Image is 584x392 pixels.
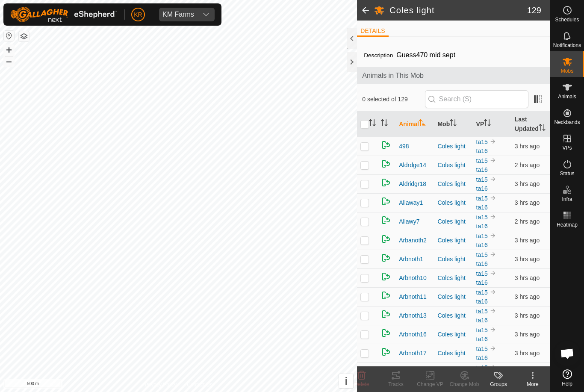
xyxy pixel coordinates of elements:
[447,380,481,388] div: Change Mob
[162,11,194,18] div: KM Farms
[381,253,391,263] img: returning on
[490,213,496,220] img: to
[515,256,540,262] span: 15 Sep 2025 at 4:21 pm
[515,274,540,281] span: 15 Sep 2025 at 4:21 pm
[4,45,14,55] button: +
[399,217,419,226] span: Allawy7
[399,198,423,207] span: Allaway1
[198,8,215,21] div: dropdown trigger
[413,380,447,388] div: Change VP
[437,180,469,189] div: Coles light
[381,328,391,338] img: returning on
[425,90,528,108] input: Search (S)
[381,121,388,127] p-sorticon: Activate to sort
[490,157,496,164] img: to
[381,177,391,188] img: returning on
[4,56,14,66] button: –
[399,180,426,189] span: Aldridgr18
[354,381,369,387] span: Delete
[476,147,488,154] a: ta16
[476,214,488,221] a: ta15
[437,330,469,339] div: Coles light
[339,374,353,388] button: i
[476,157,488,164] a: ta15
[381,271,391,282] img: returning on
[476,279,488,286] a: ta16
[187,381,212,389] a: Contact Us
[159,8,198,21] span: KM Farms
[399,349,427,358] span: Arbnoth17
[345,375,348,387] span: i
[134,10,142,19] span: KR
[381,347,391,357] img: returning on
[145,381,177,389] a: Privacy Policy
[364,52,393,59] label: Description
[399,142,409,151] span: 498
[476,176,488,183] a: ta15
[515,162,540,168] span: 15 Sep 2025 at 4:33 pm
[10,7,117,22] img: Gallagher Logo
[381,159,391,169] img: returning on
[484,121,491,127] p-sorticon: Activate to sort
[476,364,488,371] a: ta15
[476,223,488,230] a: ta16
[434,112,472,137] th: Mob
[515,331,540,338] span: 15 Sep 2025 at 4:21 pm
[437,311,469,320] div: Coles light
[476,354,488,361] a: ta16
[476,336,488,342] a: ta16
[393,48,459,62] span: Guess470 mid sept
[490,345,496,352] img: to
[437,349,469,358] div: Coles light
[362,71,545,81] span: Animals in This Mob
[515,237,540,244] span: 15 Sep 2025 at 4:21 pm
[539,125,546,132] p-sorticon: Activate to sort
[555,17,579,22] span: Schedules
[437,255,469,264] div: Coles light
[476,289,488,296] a: ta15
[560,171,574,176] span: Status
[554,120,580,125] span: Neckbands
[381,234,391,244] img: returning on
[476,204,488,211] a: ta16
[476,166,488,173] a: ta16
[562,381,572,386] span: Help
[473,112,511,137] th: VP
[490,232,496,239] img: to
[395,112,434,137] th: Animal
[557,222,578,227] span: Heatmap
[379,380,413,388] div: Tracks
[516,380,550,388] div: More
[437,142,469,151] div: Coles light
[476,317,488,324] a: ta16
[527,4,541,17] span: 129
[515,180,540,187] span: 15 Sep 2025 at 4:30 pm
[558,94,576,99] span: Animals
[399,274,427,283] span: Arbnoth10
[362,95,425,104] span: 0 selected of 129
[389,5,527,15] h2: Coles light
[476,345,488,352] a: ta15
[515,312,540,319] span: 15 Sep 2025 at 4:21 pm
[511,112,550,137] th: Last Updated
[19,31,29,41] button: Map Layers
[553,43,581,48] span: Notifications
[399,236,427,245] span: Arbanoth2
[476,195,488,202] a: ta15
[399,255,423,264] span: Arbnoth1
[381,140,391,150] img: returning on
[476,260,488,267] a: ta16
[450,121,457,127] p-sorticon: Activate to sort
[476,185,488,192] a: ta16
[515,218,540,225] span: 15 Sep 2025 at 4:33 pm
[490,195,496,201] img: to
[399,292,427,301] span: Arbnoth11
[369,121,376,127] p-sorticon: Activate to sort
[490,270,496,277] img: to
[399,330,427,339] span: Arbnoth16
[4,31,14,41] button: Reset Map
[437,236,469,245] div: Coles light
[399,311,427,320] span: Arbnoth13
[399,161,426,170] span: Aldrdge14
[381,196,391,206] img: returning on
